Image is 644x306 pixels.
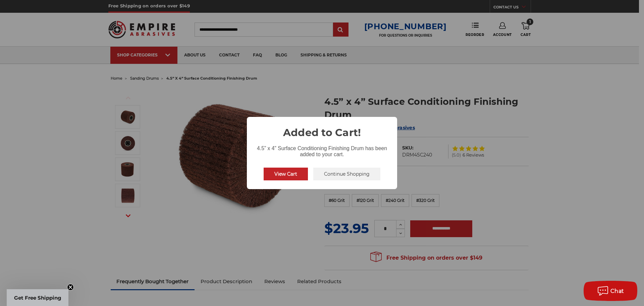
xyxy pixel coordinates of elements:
button: Close teaser [67,284,74,291]
button: Chat [584,281,637,301]
div: 4.5” x 4” Surface Conditioning Finishing Drum has been added to your cart. [247,140,397,159]
span: Get Free Shipping [14,295,61,301]
span: Chat [610,288,624,294]
button: View Cart [264,168,308,180]
h2: Added to Cart! [247,117,397,140]
button: Continue Shopping [313,168,380,180]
